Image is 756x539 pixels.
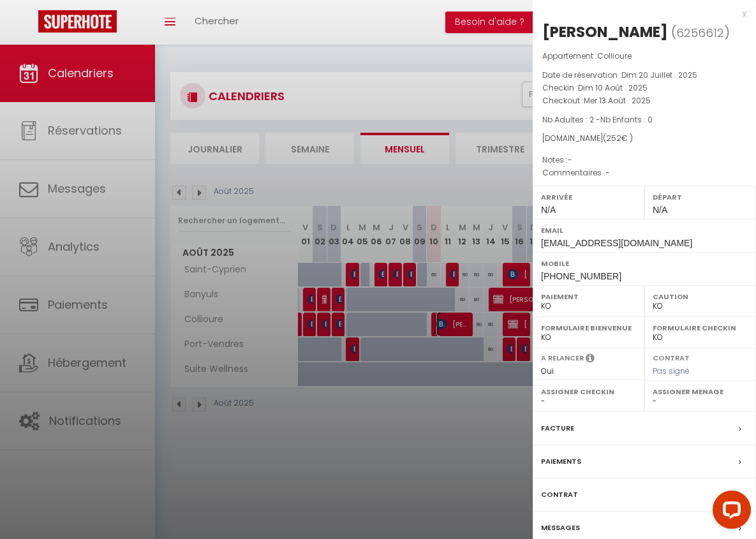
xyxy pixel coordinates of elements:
label: Paiements [541,455,581,468]
span: Nb Adultes : 2 - [542,114,653,125]
span: 252 [606,133,621,144]
span: Dim 20 Juillet . 2025 [621,70,697,80]
span: - [568,154,572,165]
iframe: LiveChat chat widget [702,485,756,539]
i: Sélectionner OUI si vous souhaiter envoyer les séquences de messages post-checkout [586,353,595,367]
span: N/A [541,205,556,215]
label: Contrat [541,488,578,501]
span: ( € ) [603,133,633,144]
label: Formulaire Checkin [653,321,748,334]
span: 6256612 [676,25,724,41]
p: Commentaires : [542,166,746,179]
label: Assigner Checkin [541,385,636,398]
span: ( ) [671,24,730,41]
span: - [605,167,610,178]
label: A relancer [541,353,584,364]
p: Checkin : [542,82,746,94]
span: Collioure [597,50,632,61]
label: Facture [541,422,574,435]
label: Assigner Menage [653,385,748,398]
label: Arrivée [541,191,636,203]
div: [PERSON_NAME] [542,22,668,42]
p: Date de réservation : [542,69,746,82]
label: Paiement [541,290,636,303]
span: [EMAIL_ADDRESS][DOMAIN_NAME] [541,238,692,248]
span: Mer 13 Août . 2025 [584,95,651,106]
label: Messages [541,521,580,535]
label: Mobile [541,257,748,270]
div: x [533,6,746,22]
p: Appartement : [542,50,746,63]
span: Dim 10 Août . 2025 [578,82,648,93]
span: Nb Enfants : 0 [600,114,653,125]
label: Email [541,224,748,237]
span: Pas signé [653,365,690,376]
label: Caution [653,290,748,303]
span: N/A [653,205,667,215]
span: [PHONE_NUMBER] [541,271,621,281]
p: Checkout : [542,94,746,107]
label: Contrat [653,353,690,361]
label: Formulaire Bienvenue [541,321,636,334]
div: [DOMAIN_NAME] [542,133,746,145]
label: Départ [653,191,748,203]
p: Notes : [542,154,746,166]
